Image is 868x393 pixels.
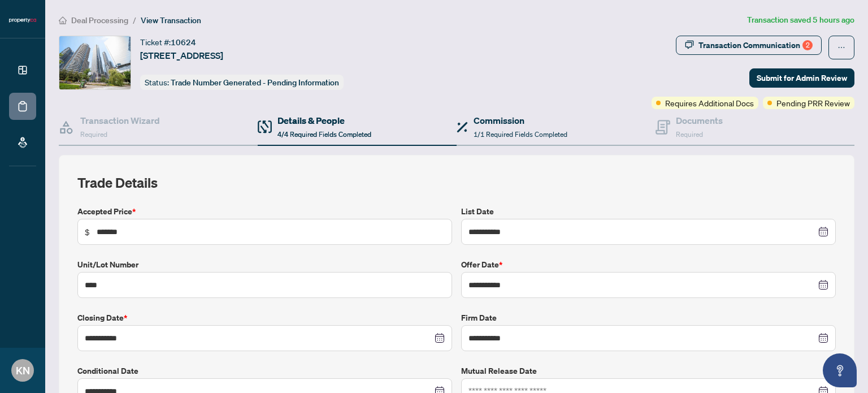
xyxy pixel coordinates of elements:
div: Status: [140,75,344,90]
img: logo [9,17,36,24]
span: Requires Additional Docs [665,97,754,109]
article: Transaction saved 5 hours ago [747,14,854,27]
span: Submit for Admin Review [757,69,847,87]
label: Closing Date [77,312,452,324]
span: 4/4 Required Fields Completed [277,130,371,139]
label: Conditional Date [77,365,452,377]
span: 10624 [171,37,196,47]
h4: Commission [474,114,567,127]
button: Open asap [823,353,857,387]
label: Accepted Price [77,205,452,218]
div: Transaction Communication [698,36,813,54]
span: Deal Processing [71,15,128,25]
span: Pending PRR Review [776,97,850,109]
span: KN [16,362,30,378]
h4: Transaction Wizard [80,114,160,127]
label: Mutual Release Date [461,365,836,377]
h4: Documents [676,114,723,127]
span: Trade Number Generated - Pending Information [171,77,339,88]
label: Unit/Lot Number [77,258,452,271]
label: Firm Date [461,312,836,324]
label: Offer Date [461,258,836,271]
h2: Trade Details [77,174,836,192]
img: IMG-C12344423_1.jpg [59,36,131,89]
span: Required [80,130,107,139]
span: home [59,16,67,24]
div: 2 [802,40,813,50]
span: Required [676,130,703,139]
span: $ [85,226,90,238]
span: [STREET_ADDRESS] [140,49,223,62]
span: ellipsis [837,44,845,51]
div: Ticket #: [140,36,196,49]
label: List Date [461,205,836,218]
span: View Transaction [141,15,201,25]
button: Transaction Communication2 [676,36,822,55]
span: 1/1 Required Fields Completed [474,130,567,139]
h4: Details & People [277,114,371,127]
li: / [133,14,136,27]
button: Submit for Admin Review [749,68,854,88]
